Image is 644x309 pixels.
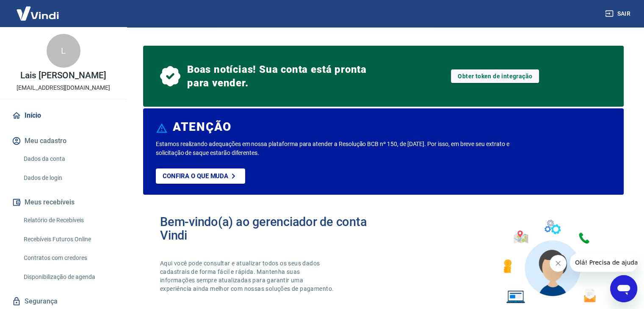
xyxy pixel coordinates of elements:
[20,212,116,229] a: Relatório de Recebíveis
[20,231,116,248] a: Recebíveis Futuros Online
[187,63,370,90] span: Boas notícias! Sua conta está pronta para vender.
[163,172,228,180] p: Confira o que muda
[610,275,637,302] iframe: Botão para abrir a janela de mensagens
[570,253,637,272] iframe: Mensagem da empresa
[10,193,116,212] button: Meus recebíveis
[20,71,106,80] p: Lais [PERSON_NAME]
[603,6,634,22] button: Sair
[17,83,110,92] p: [EMAIL_ADDRESS][DOMAIN_NAME]
[20,268,116,286] a: Disponibilização de agenda
[20,150,116,168] a: Dados da conta
[5,6,71,13] span: Olá! Precisa de ajuda?
[10,106,116,125] a: Início
[10,132,116,150] button: Meu cadastro
[47,34,80,68] div: L
[156,168,245,184] a: Confira o que muda
[550,255,567,272] iframe: Fechar mensagem
[160,259,335,293] p: Aqui você pode consultar e atualizar todos os seus dados cadastrais de forma fácil e rápida. Mant...
[10,0,65,26] img: Vindi
[156,140,520,157] p: Estamos realizando adequações em nossa plataforma para atender a Resolução BCB nº 150, de [DATE]....
[20,249,116,267] a: Contratos com credores
[496,215,607,309] img: Imagem de um avatar masculino com diversos icones exemplificando as funcionalidades do gerenciado...
[20,169,116,187] a: Dados de login
[173,123,232,131] h6: ATENÇÃO
[451,69,539,83] a: Obter token de integração
[160,215,384,242] h2: Bem-vindo(a) ao gerenciador de conta Vindi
